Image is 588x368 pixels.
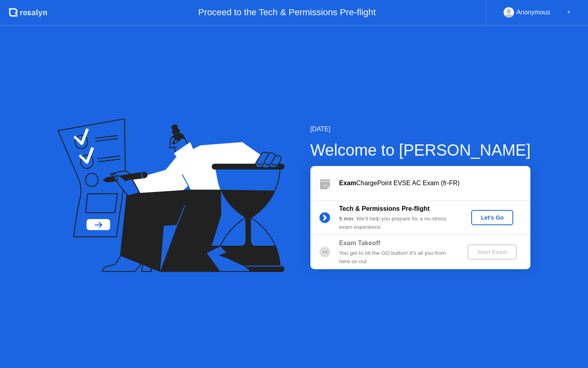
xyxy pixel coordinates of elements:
[516,7,550,18] div: Anonymous
[339,240,380,246] b: Exam Takeoff
[339,180,356,186] b: Exam
[471,210,513,225] button: Let's Go
[310,124,531,134] div: [DATE]
[339,249,454,266] div: You get to hit the GO button! It’s all you from here on out
[468,244,517,260] button: Start Exam
[339,216,354,222] b: 5 min
[310,138,531,162] div: Welcome to [PERSON_NAME]
[339,205,430,212] b: Tech & Permissions Pre-flight
[339,178,530,188] div: ChargePoint EVSE AC Exam (fr-FR)
[567,7,571,18] div: ▼
[339,215,454,231] div: : We’ll help you prepare for a no-stress exam experience
[471,249,514,255] div: Start Exam
[474,214,510,221] div: Let's Go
